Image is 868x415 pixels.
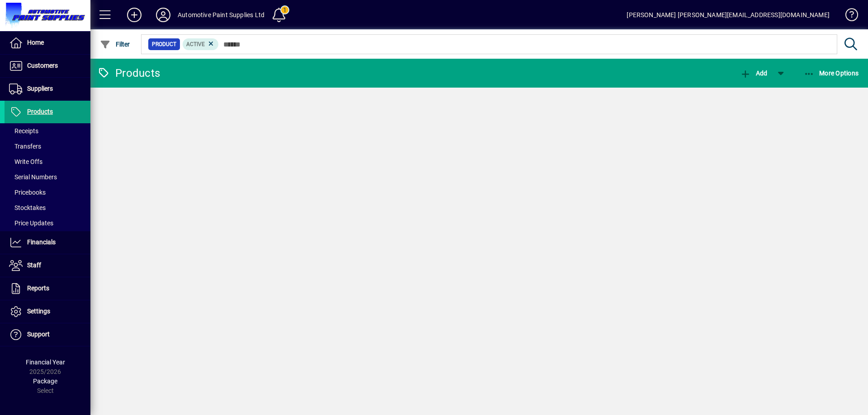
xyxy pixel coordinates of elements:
[9,143,41,150] span: Transfers
[26,359,65,366] span: Financial Year
[9,204,46,211] span: Stocktakes
[5,123,90,139] a: Receipts
[5,139,90,154] a: Transfers
[5,200,90,215] a: Stocktakes
[802,65,861,81] button: More Options
[9,219,53,227] span: Price Updates
[9,127,38,135] span: Receipts
[149,7,178,23] button: Profile
[5,55,90,77] a: Customers
[5,254,90,277] a: Staff
[27,331,50,338] span: Support
[27,238,56,246] span: Financials
[178,8,264,22] div: Automotive Paint Supplies Ltd
[738,65,769,81] button: Add
[5,169,90,185] a: Serial Numbers
[5,323,90,346] a: Support
[5,300,90,323] a: Settings
[27,308,50,315] span: Settings
[5,32,90,54] a: Home
[27,284,49,292] span: Reports
[9,173,57,181] span: Serial Numbers
[97,66,160,80] div: Products
[839,2,857,31] a: Knowledge Base
[804,70,859,77] span: More Options
[9,189,46,196] span: Pricebooks
[186,41,205,47] span: Active
[183,38,219,50] mat-chip: Activation Status: Active
[27,108,53,115] span: Products
[27,39,44,46] span: Home
[98,36,132,52] button: Filter
[120,7,149,23] button: Add
[27,62,58,69] span: Customers
[627,8,830,22] div: [PERSON_NAME] [PERSON_NAME][EMAIL_ADDRESS][DOMAIN_NAME]
[5,277,90,300] a: Reports
[5,154,90,169] a: Write Offs
[27,261,41,269] span: Staff
[33,378,57,385] span: Package
[9,158,42,165] span: Write Offs
[740,70,767,77] span: Add
[27,85,53,92] span: Suppliers
[5,215,90,231] a: Price Updates
[152,40,176,49] span: Product
[5,185,90,200] a: Pricebooks
[5,78,90,100] a: Suppliers
[100,41,130,48] span: Filter
[5,231,90,254] a: Financials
